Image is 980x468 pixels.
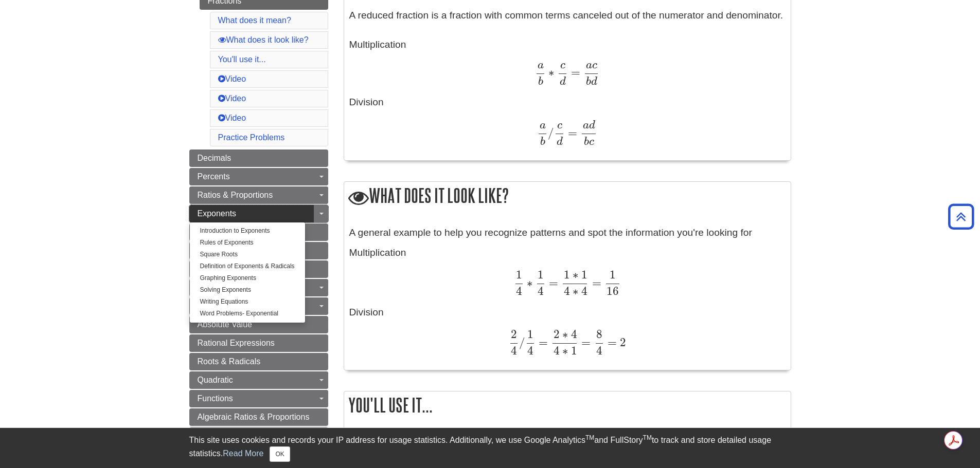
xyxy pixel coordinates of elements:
[190,296,305,308] a: Writing Equations
[586,76,591,87] span: b
[190,308,305,320] a: Word Problems- Exponential
[189,353,328,370] a: Roots & Radicals
[218,94,246,103] a: Video
[218,55,266,64] a: You'll use it...
[198,320,252,329] span: Absolute Value
[511,327,517,341] span: 2
[570,284,579,298] span: ∗
[564,284,570,298] span: 4
[189,205,328,222] a: Exponents
[349,226,786,240] p: A general example to help you recognize patterns and spot the information you're looking for
[218,114,246,122] a: Video
[349,226,786,365] div: Multiplication Division
[527,344,533,358] span: 4
[218,35,309,44] a: What does it look like?
[190,249,305,260] a: Square Roots
[218,133,285,142] a: Practice Problems
[189,427,328,444] a: Equations & Inequalities
[589,276,601,290] span: =
[198,209,237,218] span: Exponents
[560,60,565,71] span: c
[190,237,305,249] a: Rules of Exponents
[189,434,791,462] div: This site uses cookies and records your IP address for usage statistics. Additionally, we use Goo...
[189,186,328,204] a: Ratios & Proportions
[546,65,555,79] span: ∗
[189,168,328,185] a: Percents
[527,327,533,341] span: 1
[536,335,548,349] span: =
[198,413,310,421] span: Algebraic Ratios & Proportions
[578,335,591,349] span: =
[557,136,563,147] span: d
[223,449,263,458] a: Read More
[538,284,544,298] span: 4
[519,335,525,349] span: /
[610,268,616,282] span: 1
[538,268,544,282] span: 1
[560,327,568,341] span: ∗
[344,391,791,419] h2: You'll use it...
[579,268,587,282] span: 1
[198,191,273,199] span: Ratios & Proportions
[548,126,554,140] span: /
[190,225,305,237] a: Introduction to Exponents
[596,344,602,358] span: 4
[344,182,791,211] h2: What does it look like?
[589,120,595,131] span: d
[198,154,231,162] span: Decimals
[198,376,233,384] span: Quadratic
[554,344,560,358] span: 4
[592,60,597,71] span: c
[586,60,592,71] span: a
[540,120,546,131] span: a
[516,284,522,298] span: 4
[607,284,619,298] span: 16
[524,276,533,290] span: ∗
[198,357,261,366] span: Roots & Radicals
[560,344,568,358] span: ∗
[189,316,328,333] a: Absolute Value
[190,272,305,284] a: Graphing Exponents
[189,149,328,167] a: Decimals
[516,268,522,282] span: 1
[604,335,617,349] span: =
[189,390,328,407] a: Functions
[568,65,580,79] span: =
[198,339,275,347] span: Rational Expressions
[564,268,570,282] span: 1
[546,276,558,290] span: =
[218,74,246,83] a: Video
[585,434,594,441] sup: TM
[617,335,626,349] span: 2
[218,16,291,25] a: What does it mean?
[511,344,517,358] span: 4
[584,136,589,147] span: b
[189,371,328,389] a: Quadratic
[570,268,579,282] span: ∗
[189,408,328,426] a: Algebraic Ratios & Proportions
[198,172,230,181] span: Percents
[557,120,562,131] span: c
[583,120,589,131] span: a
[198,394,233,403] span: Functions
[589,136,594,147] span: c
[565,126,577,140] span: =
[568,327,577,341] span: 4
[190,260,305,272] a: Definition of Exponents & Radicals
[560,76,566,87] span: d
[643,434,652,441] sup: TM
[591,76,597,87] span: d
[540,136,545,147] span: b
[554,327,560,341] span: 2
[538,60,544,71] span: a
[568,344,577,358] span: 1
[270,446,290,462] button: Close
[945,210,977,223] a: Back to Top
[579,284,587,298] span: 4
[190,284,305,296] a: Solving Exponents
[596,327,602,341] span: 8
[189,334,328,352] a: Rational Expressions
[538,76,543,87] span: b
